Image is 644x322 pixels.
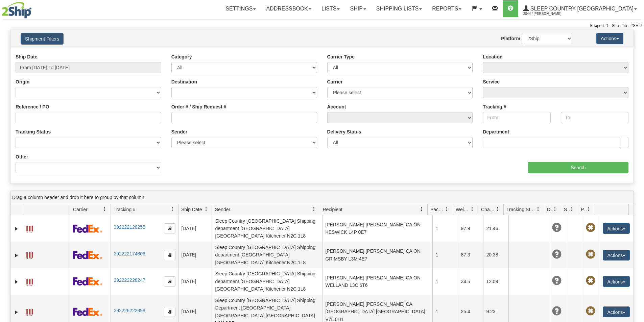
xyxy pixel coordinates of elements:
[327,78,343,85] label: Carrier
[564,206,570,213] span: Shipment Issues
[16,78,29,85] label: Origin
[16,153,28,160] label: Other
[432,215,458,242] td: 1
[26,223,33,233] a: Label
[432,242,458,268] td: 1
[483,268,508,295] td: 12.09
[178,215,212,242] td: [DATE]
[308,203,320,215] a: Sender filter column settings
[547,206,553,213] span: Delivery Status
[586,306,595,316] span: Pickup Not Assigned
[316,0,345,17] a: Lists
[483,103,506,110] label: Tracking #
[73,251,102,259] img: 2 - FedEx Express®
[552,223,562,232] span: Unknown
[114,224,145,230] a: 392222128255
[26,276,33,287] a: Label
[427,0,467,17] a: Reports
[327,103,346,110] label: Account
[523,10,574,17] span: 2044 / [PERSON_NAME]
[322,215,432,242] td: [PERSON_NAME] [PERSON_NAME] CA ON KESWICK L4P 0E7
[164,250,175,260] button: Copy to clipboard
[552,276,562,286] span: Unknown
[566,203,578,215] a: Shipment Issues filter column settings
[13,252,20,259] a: Expand
[432,268,458,295] td: 1
[483,78,500,85] label: Service
[73,224,102,233] img: 2 - FedEx Express®
[371,0,427,17] a: Shipping lists
[164,276,175,287] button: Copy to clipboard
[13,309,20,316] a: Expand
[441,203,453,215] a: Packages filter column settings
[458,215,483,242] td: 97.9
[416,203,427,215] a: Recipient filter column settings
[114,206,136,213] span: Tracking #
[483,242,508,268] td: 20.38
[458,268,483,295] td: 34.5
[164,307,175,317] button: Copy to clipboard
[467,203,478,215] a: Weight filter column settings
[171,103,226,110] label: Order # / Ship Request #
[561,112,628,123] input: To
[327,128,361,135] label: Delivery Status
[171,128,187,135] label: Sender
[114,251,145,256] a: 392222174806
[456,206,470,213] span: Weight
[458,242,483,268] td: 87.3
[583,203,595,215] a: Pickup Status filter column settings
[178,268,212,295] td: [DATE]
[529,6,634,11] span: Sleep Country [GEOGRAPHIC_DATA]
[327,53,355,60] label: Carrier Type
[603,223,630,234] button: Actions
[26,249,33,260] a: Label
[114,308,145,313] a: 392226222998
[178,242,212,268] td: [DATE]
[483,215,508,242] td: 21.46
[21,33,64,45] button: Shipment Filters
[586,250,595,259] span: Pickup Not Assigned
[501,35,520,42] label: Platform
[345,0,371,17] a: Ship
[181,206,202,213] span: Ship Date
[16,103,49,110] label: Reference / PO
[603,250,630,261] button: Actions
[99,203,111,215] a: Carrier filter column settings
[13,278,20,285] a: Expand
[586,223,595,232] span: Pickup Not Assigned
[603,276,630,287] button: Actions
[13,225,20,232] a: Expand
[200,203,212,215] a: Ship Date filter column settings
[532,203,544,215] a: Tracking Status filter column settings
[552,306,562,316] span: Unknown
[430,206,445,213] span: Packages
[552,250,562,259] span: Unknown
[596,33,623,44] button: Actions
[167,203,178,215] a: Tracking # filter column settings
[114,277,145,283] a: 392222228247
[518,0,642,17] a: Sleep Country [GEOGRAPHIC_DATA] 2044 / [PERSON_NAME]
[492,203,503,215] a: Charge filter column settings
[506,206,536,213] span: Tracking Status
[212,242,322,268] td: Sleep Country [GEOGRAPHIC_DATA] Shipping department [GEOGRAPHIC_DATA] [GEOGRAPHIC_DATA] Kitchener...
[549,203,561,215] a: Delivery Status filter column settings
[483,128,509,135] label: Department
[481,206,495,213] span: Charge
[212,268,322,295] td: Sleep Country [GEOGRAPHIC_DATA] Shipping department [GEOGRAPHIC_DATA] [GEOGRAPHIC_DATA] Kitchener...
[171,78,197,85] label: Destination
[603,306,630,317] button: Actions
[212,215,322,242] td: Sleep Country [GEOGRAPHIC_DATA] Shipping department [GEOGRAPHIC_DATA] [GEOGRAPHIC_DATA] Kitchener...
[483,53,502,60] label: Location
[73,277,102,286] img: 2 - FedEx Express®
[2,2,31,19] img: logo2044.jpg
[10,191,634,204] div: grid grouping header
[16,128,51,135] label: Tracking Status
[73,206,88,213] span: Carrier
[26,306,33,317] a: Label
[528,162,628,173] input: Search
[483,112,550,123] input: From
[581,206,587,213] span: Pickup Status
[171,53,192,60] label: Category
[73,307,102,316] img: 2 - FedEx Express®
[164,223,175,233] button: Copy to clipboard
